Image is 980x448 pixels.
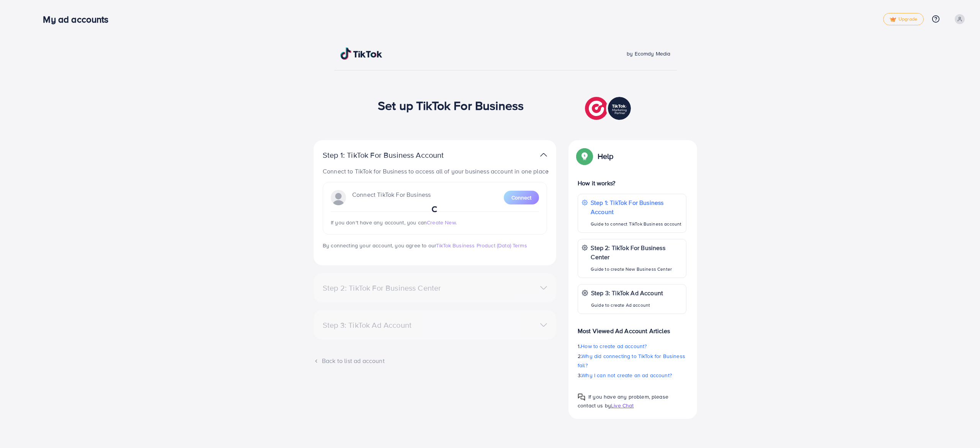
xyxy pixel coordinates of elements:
span: How to create ad account? [581,342,647,350]
span: Upgrade [890,16,917,22]
p: Most Viewed Ad Account Articles [578,320,686,335]
span: Live Chat [611,402,634,409]
a: tickUpgrade [883,13,924,25]
p: Guide to connect TikTok Business account [591,219,682,229]
img: Popup guide [578,149,591,163]
p: Step 3: TikTok Ad Account [591,288,663,298]
img: TikTok partner [585,95,633,122]
h3: My ad accounts [43,14,114,25]
p: Guide to create Ad account [591,301,663,310]
span: Why did connecting to TikTok for Business fail? [578,352,685,369]
span: by Ecomdy Media [627,50,670,57]
p: 2. [578,352,686,370]
p: Step 1: TikTok For Business Account [323,150,468,160]
img: Popup guide [578,393,585,401]
img: tick [890,17,896,22]
p: Help [598,152,614,161]
img: TikTok [340,47,382,60]
p: Guide to create New Business Center [591,265,682,274]
p: Step 2: TikTok For Business Center [591,243,682,262]
span: If you have any problem, please contact us by [578,393,668,409]
p: 3. [578,371,686,380]
img: TikTok partner [540,149,547,160]
p: Step 1: TikTok For Business Account [591,198,682,216]
h1: Set up TikTok For Business [378,98,524,113]
div: Back to list ad account [314,356,556,365]
span: Why I can not create an ad account? [581,371,672,379]
p: How it works? [578,178,686,188]
p: 1. [578,342,686,351]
